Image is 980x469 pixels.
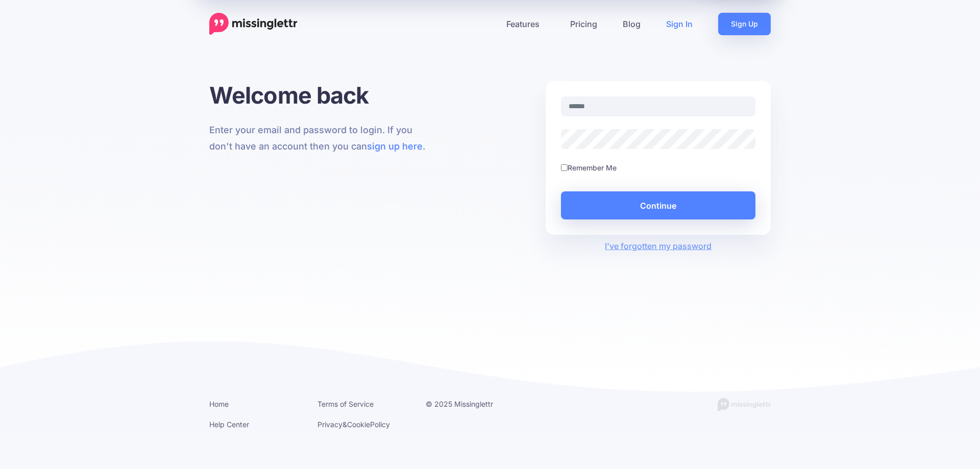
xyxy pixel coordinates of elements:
[610,13,653,35] a: Blog
[209,420,249,429] a: Help Center
[209,81,434,109] h1: Welcome back
[317,418,410,431] li: & Policy
[367,141,423,152] a: sign up here
[426,398,519,410] li: © 2025 Missinglettr
[568,162,617,174] label: Remember Me
[494,13,557,35] a: Features
[561,191,755,219] button: Continue
[317,400,374,408] a: Terms of Service
[718,13,771,35] a: Sign Up
[605,241,712,251] a: I've forgotten my password
[557,13,610,35] a: Pricing
[209,400,229,408] a: Home
[653,13,705,35] a: Sign In
[347,420,370,429] a: Cookie
[209,122,434,155] p: Enter your email and password to login. If you don't have an account then you can .
[317,420,342,429] a: Privacy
